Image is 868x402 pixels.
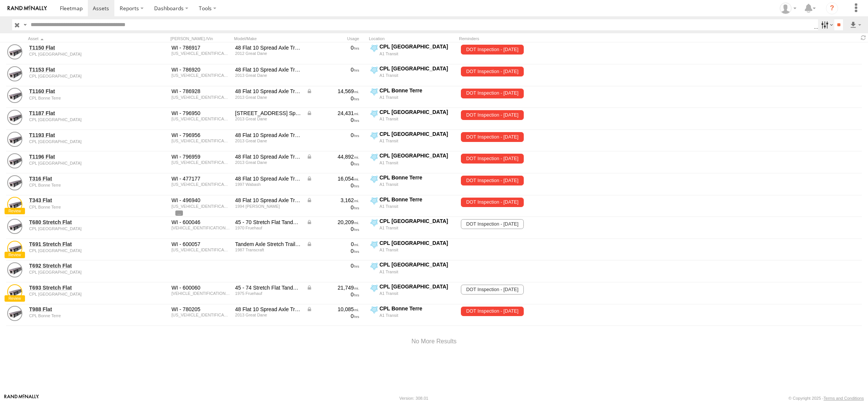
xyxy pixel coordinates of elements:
[172,182,230,187] div: 1JJF48274VL389892
[306,44,359,51] div: 0
[8,6,47,11] img: rand-logo.svg
[235,66,301,73] div: 48 Flat 10 Spread Axle Trailer
[172,139,230,143] div: 1GRDM9627DH717706
[461,219,523,229] span: DOT Inspection - 04/30/2026
[849,19,862,30] label: Export results as...
[369,43,456,64] label: Click to View Current Location
[305,36,366,41] div: Usage
[7,175,22,190] a: View Asset Details
[306,117,359,123] div: 0
[7,197,22,212] a: View Asset Details
[172,117,230,121] div: 1GRDM9627DH717740
[172,44,230,51] div: WI - 786917
[29,270,133,274] div: undefined
[235,110,301,117] div: 48 Flat 10 Ft. Spread Axle Trailer
[379,43,455,50] div: CPL [GEOGRAPHIC_DATA]
[172,132,230,139] div: WI - 796956
[29,88,133,95] a: T1160 Flat
[461,132,523,142] span: DOT Inspection - 03/01/2025
[306,291,359,298] div: 0
[369,87,456,108] label: Click to View Current Location
[172,110,230,117] div: WI - 796950
[22,19,28,30] label: Search Query
[369,109,456,129] label: Click to View Current Location
[29,52,133,56] div: undefined
[235,132,301,139] div: 48 Flat 10 Spread Axle Trailer
[7,241,22,256] a: View Asset Details
[369,174,456,195] label: Click to View Current Location
[306,153,359,160] div: Data from Vehicle CANbus
[172,226,230,230] div: 00000000FWK491503
[235,204,301,209] div: 1994 Reinke
[306,306,359,313] div: Data from Vehicle CANbus
[459,36,580,41] div: Reminders
[379,218,455,224] div: CPL [GEOGRAPHIC_DATA]
[7,88,22,103] a: View Asset Details
[379,51,455,56] div: A1 Transit
[306,241,359,248] div: Data from Vehicle CANbus
[235,291,301,296] div: 1975 Fruehauf
[7,66,22,81] a: View Asset Details
[379,131,455,137] div: CPL [GEOGRAPHIC_DATA]
[7,306,22,321] a: View Asset Details
[306,284,359,291] div: Data from Vehicle CANbus
[235,44,301,51] div: 48 Flat 10 Spread Axle Trailer
[306,219,359,226] div: Data from Vehicle CANbus
[369,65,456,86] label: Click to View Current Location
[235,160,301,165] div: 2013 Great Dane
[235,284,301,291] div: 45 - 74 Stretch Flat Tandem Axle Trailer
[7,110,22,125] a: View Asset Details
[29,226,133,231] div: undefined
[235,182,301,187] div: 1997 Wabash
[306,182,359,189] div: 0
[235,139,301,143] div: 2013 Great Dane
[29,306,133,313] a: T988 Flat
[29,139,133,144] div: undefined
[369,131,456,151] label: Click to View Current Location
[235,51,301,56] div: 2012 Great Dane
[29,197,133,204] a: T343 Flat
[777,3,799,14] div: Jared Benson
[172,248,230,252] div: 1TTF42204H1028711
[172,66,230,73] div: WI - 786920
[859,34,868,41] span: Refresh
[306,160,359,167] div: 0
[172,284,230,291] div: WI - 600060
[235,175,301,182] div: 48 Flat 10 Spread Axle Trailer
[234,36,302,41] div: Model/Make
[379,65,455,72] div: CPL [GEOGRAPHIC_DATA]
[379,269,455,274] div: A1 Transit
[172,73,230,78] div: 1GRDM9628DH717701
[400,396,428,400] div: Version: 308.01
[306,110,359,117] div: Data from Vehicle CANbus
[379,305,455,312] div: CPL Bonne Terre
[235,153,301,160] div: 48 Flat 10 Spread Axle Trailer
[235,219,301,226] div: 45 - 70 Stretch Flat Tandem Axle Trailer
[172,88,230,95] div: WI - 786928
[175,210,183,216] span: View Asset Details to show all tags
[818,19,834,30] label: Search Filter Options
[172,291,230,296] div: 00000000FWS676902
[29,96,133,100] div: undefined
[29,161,133,165] div: undefined
[29,153,133,160] a: T1196 Flat
[306,66,359,73] div: 0
[369,305,456,326] label: Click to View Current Location
[379,261,455,268] div: CPL [GEOGRAPHIC_DATA]
[172,306,230,313] div: WI - 780205
[235,197,301,204] div: 48 Flat 10 Spread Axle Trailer
[7,44,22,59] a: View Asset Details
[29,313,133,318] div: undefined
[7,153,22,168] a: View Asset Details
[461,110,523,120] span: DOT Inspection - 05/01/2024
[29,44,133,51] a: T1150 Flat
[306,204,359,211] div: 0
[235,95,301,100] div: 2013 Great Dane
[379,87,455,94] div: CPL Bonne Terre
[369,36,456,41] div: Location
[461,198,523,207] span: DOT Inspection - 12/01/2023
[29,205,133,209] div: undefined
[29,110,133,117] a: T1187 Flat
[306,313,359,319] div: 0
[29,66,133,73] a: T1153 Flat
